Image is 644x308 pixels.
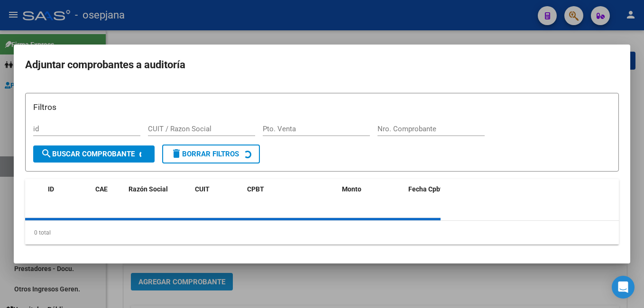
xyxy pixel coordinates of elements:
[33,101,611,113] h3: Filtros
[129,185,168,193] span: Razón Social
[171,148,182,159] mat-icon: delete
[125,179,191,210] datatable-header-cell: Razón Social
[171,150,239,158] span: Borrar Filtros
[44,179,92,210] datatable-header-cell: ID
[405,179,447,210] datatable-header-cell: Fecha Cpbt
[338,179,405,210] datatable-header-cell: Monto
[25,221,619,245] div: 0 total
[408,185,442,193] span: Fecha Cpbt
[48,185,54,193] span: ID
[612,276,635,299] div: Open Intercom Messenger
[195,185,210,193] span: CUIT
[191,179,243,210] datatable-header-cell: CUIT
[41,148,52,159] mat-icon: search
[247,185,264,193] span: CPBT
[243,179,338,210] datatable-header-cell: CPBT
[95,185,108,193] span: CAE
[25,56,619,74] h2: Adjuntar comprobantes a auditoría
[33,145,155,163] button: Buscar Comprobante
[92,179,125,210] datatable-header-cell: CAE
[342,185,361,193] span: Monto
[162,145,260,163] button: Borrar Filtros
[41,150,135,158] span: Buscar Comprobante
